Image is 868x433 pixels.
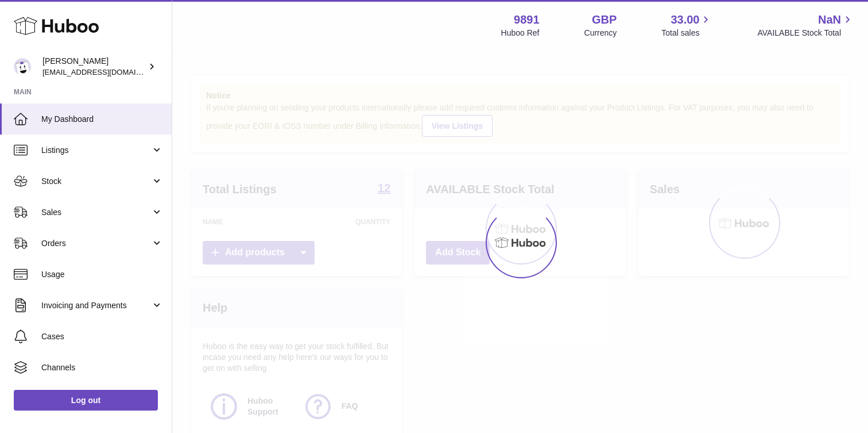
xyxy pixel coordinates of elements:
span: [EMAIL_ADDRESS][DOMAIN_NAME] [42,67,169,76]
a: Log out [14,390,158,411]
span: Invoicing and Payments [41,300,151,311]
span: Orders [41,238,151,249]
strong: 9891 [514,12,540,28]
div: Huboo Ref [501,28,540,39]
span: Cases [41,331,163,342]
span: Sales [41,207,151,218]
div: [PERSON_NAME] [42,56,146,78]
img: ro@thebitterclub.co.uk [14,58,31,75]
span: 33.00 [671,12,699,28]
span: AVAILABLE Stock Total [757,28,854,39]
a: 33.00 Total sales [661,12,712,39]
a: NaN AVAILABLE Stock Total [757,12,854,39]
span: Listings [41,145,151,156]
span: Stock [41,176,151,187]
span: My Dashboard [41,114,163,125]
span: NaN [818,12,841,28]
span: Channels [41,362,163,373]
span: Total sales [661,28,712,39]
strong: GBP [592,12,617,28]
span: Usage [41,269,163,280]
div: Currency [584,28,617,39]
